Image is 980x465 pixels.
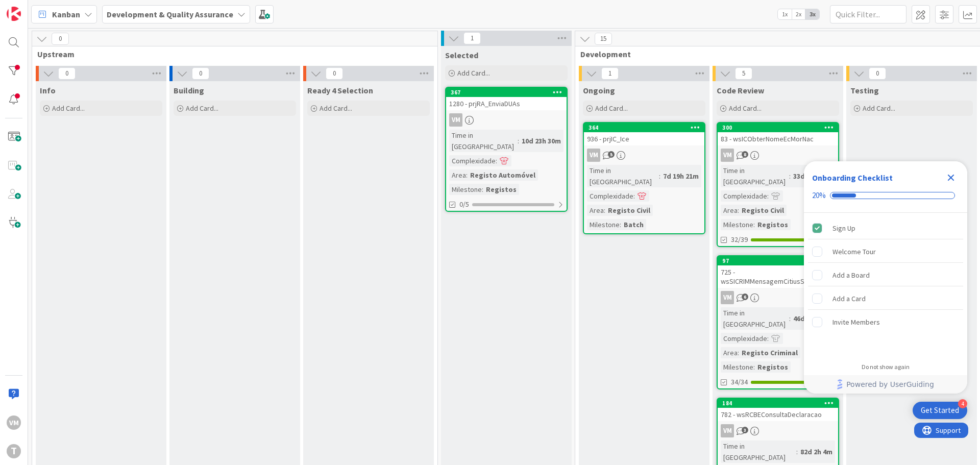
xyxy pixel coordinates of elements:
span: Powered by UserGuiding [846,378,934,390]
span: 3 [742,427,748,433]
div: Invite Members is incomplete. [808,311,963,333]
span: 5 [735,67,752,80]
span: : [789,313,791,324]
span: 5 [608,151,615,158]
span: 15 [595,33,612,45]
div: Do not show again [862,363,910,371]
span: Add Card... [457,68,490,78]
span: : [738,205,739,216]
div: Sign Up is complete. [808,217,963,239]
span: : [789,170,791,182]
div: VM [446,113,567,127]
a: Powered by UserGuiding [809,375,962,394]
div: 10d 23h 30m [519,135,563,146]
span: : [518,135,519,146]
div: Checklist items [804,213,967,356]
div: 97725 - wsSICRIMMensagemCitiusSICRIM [718,256,838,288]
span: 34/34 [731,377,748,387]
span: : [482,184,483,195]
div: 97 [722,257,838,264]
div: Registo Automóvel [468,169,538,181]
div: VM [449,113,462,127]
span: Info [40,85,56,95]
div: 782 - wsRCBEConsultaDeclaracao [718,408,838,421]
span: : [496,155,497,166]
span: 8 [742,151,748,158]
div: Complexidade [587,190,633,202]
div: Area [721,347,738,358]
span: Add Card... [595,104,628,113]
div: Milestone [587,219,620,230]
div: Batch [621,219,646,230]
div: 364936 - prjIC_Ice [584,123,704,145]
span: : [767,190,769,202]
div: 184782 - wsRCBEConsultaDeclaracao [718,399,838,421]
span: : [753,219,755,230]
div: Milestone [721,219,753,230]
div: Area [449,169,466,181]
div: 184 [722,400,838,407]
span: : [753,361,755,373]
div: Complexidade [721,333,767,344]
span: Add Card... [186,104,218,113]
div: Registo Civil [739,205,787,216]
div: VM [718,149,838,162]
div: Close Checklist [943,169,959,186]
a: 3671280 - prjRA_EnviaDUAsVMTime in [GEOGRAPHIC_DATA]:10d 23h 30mComplexidade:Area:Registo Automóv... [445,87,568,212]
div: Time in [GEOGRAPHIC_DATA] [721,440,796,463]
div: 3671280 - prjRA_EnviaDUAs [446,88,567,110]
div: 4 [958,399,967,408]
span: 0/5 [459,199,469,210]
div: Time in [GEOGRAPHIC_DATA] [721,307,789,330]
span: 3x [805,9,819,19]
span: : [659,170,660,182]
span: Code Review [717,85,764,95]
div: VM [721,424,734,437]
div: Onboarding Checklist [812,172,893,184]
div: Area [587,205,604,216]
div: T [7,444,21,458]
div: 364 [584,123,704,132]
a: 30083 - wsICObterNomeEcMorNacVMTime in [GEOGRAPHIC_DATA]:33d 22h 40mComplexidade:Area:Registo Civ... [717,122,839,247]
div: 46d 23h 27m [791,313,835,324]
div: Add a Card [832,292,866,305]
span: Ongoing [583,85,615,95]
span: 1 [601,67,619,80]
div: Add a Board [832,269,870,281]
div: Registos [755,361,791,373]
div: Complexidade [449,155,496,166]
span: : [604,205,605,216]
div: Add a Board is incomplete. [808,264,963,286]
div: Registos [755,219,791,230]
span: 6 [742,293,748,300]
span: Add Card... [52,104,85,113]
span: Building [174,85,204,95]
span: : [796,446,798,457]
div: Time in [GEOGRAPHIC_DATA] [587,165,659,187]
div: 364 [589,124,704,131]
span: 0 [326,67,343,80]
span: : [466,169,468,181]
span: : [620,219,621,230]
div: 33d 22h 40m [791,170,835,182]
b: Development & Quality Assurance [107,9,233,19]
div: 20% [812,191,826,200]
div: Checklist Container [804,161,967,394]
span: Upstream [37,49,425,59]
span: Support [21,2,46,14]
div: Welcome Tour is incomplete. [808,240,963,263]
span: : [767,333,769,344]
div: VM [587,149,600,162]
div: 367 [451,89,567,96]
span: : [738,347,739,358]
div: 300 [722,124,838,131]
div: 300 [718,123,838,132]
div: VM [721,149,734,162]
span: : [633,190,635,202]
div: Registo Criminal [739,347,800,358]
div: 184 [718,399,838,408]
div: Sign Up [832,222,855,234]
span: Ready 4 Selection [307,85,373,95]
div: Registos [483,184,519,195]
div: Complexidade [721,190,767,202]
